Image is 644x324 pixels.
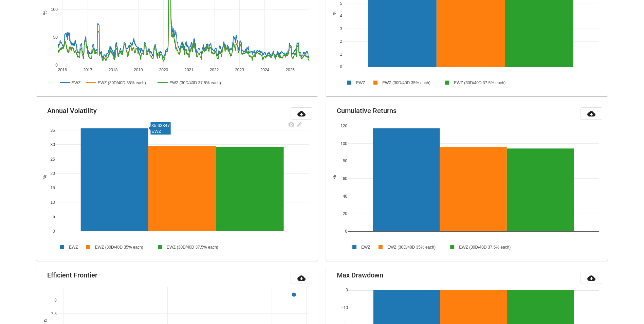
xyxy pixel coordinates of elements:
mat-card-title: Max Drawdown [337,272,383,278]
mat-card-title: Efficient Frontier [47,272,97,278]
mat-icon: cloud_download [587,110,595,118]
mat-icon: cloud_download [297,110,306,118]
mat-card-title: Annual Volatility [47,107,97,114]
mat-icon: cloud_download [587,274,595,282]
mat-icon: cloud_download [297,274,306,282]
mat-card-title: Cumulative Returns [337,107,397,114]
